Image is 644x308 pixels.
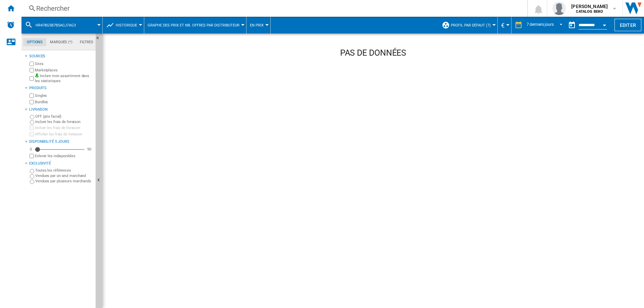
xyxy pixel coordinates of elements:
input: OFF (prix facial) [30,115,34,119]
div: Disponibilité 5 Jours [29,139,93,144]
md-tab-item: Options [23,38,46,46]
div: Rechercher [36,4,510,13]
input: Afficher les frais de livraison [30,154,34,158]
input: Afficher les frais de livraison [30,132,34,136]
input: Marketplaces [30,68,34,72]
span: € [501,22,504,29]
span: Graphe des prix et nb. offres par distributeur [148,23,239,27]
button: € [501,17,508,34]
div: Profil par défaut (7) [442,17,494,34]
label: Vendues par plusieurs marchands [35,179,93,184]
span: Profil par défaut (7) [451,23,491,27]
button: md-calendar [565,18,579,32]
input: Sites [30,62,34,66]
button: Historique [116,17,141,34]
md-slider: Disponibilité [35,146,84,153]
label: Singles [35,93,93,98]
span: Historique [116,23,137,27]
button: Open calendar [598,18,610,30]
img: alerts-logo.svg [7,21,15,29]
div: Exclusivité [29,161,93,166]
input: Singles [30,94,34,98]
label: Inclure mon assortiment dans les statistiques [35,73,93,84]
input: Toutes les références [30,169,34,173]
label: Afficher les frais de livraison [35,132,93,137]
div: 0 [28,147,34,152]
button: En prix [250,17,267,34]
div: 7 derniers jours [527,22,554,27]
label: OFF (prix facial) [35,114,93,119]
button: Graphe des prix et nb. offres par distributeur [148,17,243,34]
input: Vendues par un seul marchand [30,174,34,179]
div: Livraison [29,107,93,112]
input: Bundles [30,100,34,104]
div: HR478G5B7B5ACJ7AG3 [25,17,99,34]
label: Inclure les frais de livraison [35,119,93,124]
label: Sites [35,61,93,66]
button: Profil par défaut (7) [451,17,494,34]
label: Bundles [35,100,93,105]
span: En prix [250,23,264,27]
div: Sources [29,54,93,59]
img: mysite-bg-18x18.png [35,73,39,77]
b: CATALOG BEKO [576,9,603,14]
span: HR478G5B7B5ACJ7AG3 [36,23,76,27]
input: Vendues par plusieurs marchands [30,180,34,184]
button: Editer [614,19,641,31]
button: HR478G5B7B5ACJ7AG3 [36,17,83,34]
button: Masquer [96,34,104,46]
md-tab-item: Filtres [76,38,97,46]
div: Historique [106,17,141,34]
img: profile.jpg [552,2,566,15]
md-select: REPORTS.WIZARD.STEPS.REPORT.STEPS.REPORT_OPTIONS.PERIOD: 7 derniers jours [526,20,565,31]
label: Enlever les indisponibles [35,153,93,159]
input: Inclure les frais de livraison [30,120,34,125]
md-menu: Currency [498,17,512,34]
md-tab-item: Marques (*) [46,38,76,46]
label: Inclure les frais de livraison [35,125,93,130]
span: [PERSON_NAME] [571,3,608,10]
div: 90 [86,147,93,152]
label: Toutes les références [35,168,93,173]
input: Inclure les frais de livraison [30,126,34,130]
div: Pas de données [102,47,644,59]
div: Produits [29,85,93,91]
input: Inclure mon assortiment dans les statistiques [30,74,34,83]
label: Marketplaces [35,68,93,73]
label: Vendues par un seul marchand [35,173,93,178]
